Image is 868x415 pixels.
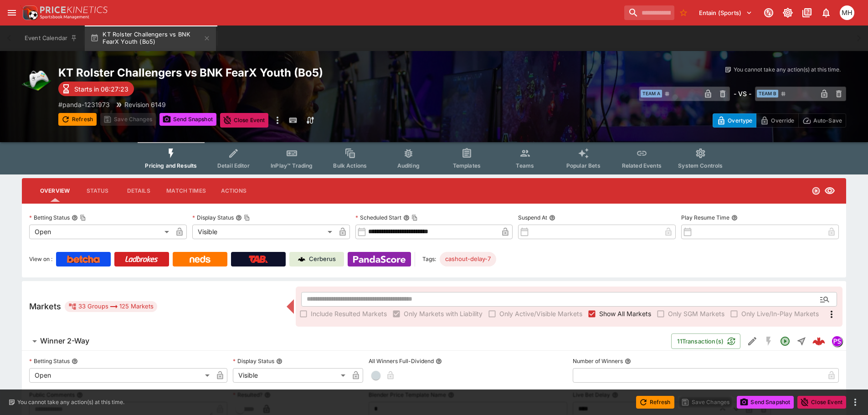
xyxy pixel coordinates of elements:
img: Ladbrokes [125,256,158,263]
span: System Controls [678,162,723,169]
span: Detail Editor [217,162,250,169]
button: Betting Status [72,358,78,364]
button: more [850,397,861,408]
div: 1a6e821c-c5d1-4287-a3ae-993d4d2d40ba [812,335,825,348]
button: Send Snapshot [159,113,216,126]
div: Betting Target: cerberus [440,252,496,266]
button: Display Status [276,358,282,364]
img: logo-cerberus--red.svg [812,335,825,348]
button: Send Snapshot [737,396,794,409]
button: Copy To Clipboard [411,215,418,221]
button: Overtype [713,113,756,128]
button: Match Times [159,180,213,202]
button: Auto-Save [798,113,846,128]
img: Neds [190,256,210,263]
img: PriceKinetics [40,6,108,13]
span: cashout-delay-7 [440,255,496,264]
svg: More [826,309,837,320]
button: Play Resume Time [731,215,738,221]
span: Team B [757,90,778,97]
button: Select Tenant [693,5,758,20]
button: 11Transaction(s) [671,333,740,349]
p: Betting Status [29,214,70,221]
svg: Open [780,336,791,347]
button: Copy To Clipboard [244,215,250,221]
button: Actions [213,180,254,202]
button: Open [817,291,833,307]
span: Auditing [397,162,420,169]
svg: Visible [824,185,835,196]
img: Betcha [67,256,100,263]
a: Cerberus [289,252,344,266]
p: Display Status [192,214,234,221]
p: Number of Winners [573,357,623,365]
label: Tags: [422,252,436,266]
img: Panda Score [353,256,406,263]
img: PriceKinetics Logo [20,4,38,22]
button: Display StatusCopy To Clipboard [236,215,242,221]
svg: Open [812,186,821,195]
button: Betting StatusCopy To Clipboard [72,215,78,221]
h6: Winner 2-Way [40,336,89,346]
span: Popular Bets [566,162,601,169]
span: Templates [453,162,481,169]
input: search [624,5,674,20]
button: Connected to PK [760,5,777,21]
button: KT Rolster Challengers vs BNK FearX Youth (Bo5) [85,26,216,51]
img: esports.png [22,66,51,95]
h5: Markets [29,301,61,312]
span: Only Markets with Liability [404,309,483,318]
p: Cerberus [309,255,336,264]
img: Sportsbook Management [40,15,89,19]
p: All Winners Full-Dividend [369,357,434,365]
button: Scheduled StartCopy To Clipboard [403,215,410,221]
img: TabNZ [249,256,268,263]
p: Betting Status [29,357,70,365]
p: Display Status [233,357,274,365]
p: Revision 6149 [124,100,166,109]
button: Toggle light/dark mode [780,5,796,21]
button: Documentation [799,5,815,21]
h2: Copy To Clipboard [58,66,452,80]
button: Edit Detail [744,333,760,349]
button: Straight [793,333,810,349]
button: Status [77,180,118,202]
button: Close Event [797,396,846,409]
p: You cannot take any action(s) at this time. [734,66,841,74]
button: SGM Disabled [760,333,777,349]
label: View on : [29,252,52,266]
p: Starts in 06:27:23 [74,84,128,94]
span: Include Resulted Markets [311,309,387,318]
span: Related Events [622,162,662,169]
div: 33 Groups 125 Markets [68,301,154,312]
button: open drawer [4,5,20,21]
span: Pricing and Results [145,162,197,169]
button: Notifications [818,5,834,21]
div: Event type filters [138,142,730,174]
button: Suspend At [549,215,555,221]
div: Start From [713,113,846,128]
button: Refresh [58,113,97,126]
button: Copy To Clipboard [80,215,86,221]
span: Teams [516,162,534,169]
button: No Bookmarks [676,5,691,20]
p: Play Resume Time [681,214,729,221]
span: Only Live/In-Play Markets [741,309,819,318]
button: Number of Winners [625,358,631,364]
p: Suspend At [518,214,547,221]
button: more [272,113,283,128]
p: You cannot take any action(s) at this time. [17,398,124,406]
button: Event Calendar [19,26,83,51]
div: Michael Hutchinson [840,5,854,20]
button: Michael Hutchinson [837,3,857,23]
div: Visible [192,225,335,239]
a: 1a6e821c-c5d1-4287-a3ae-993d4d2d40ba [810,332,828,350]
p: Scheduled Start [355,214,401,221]
img: Cerberus [298,256,305,263]
div: Open [29,368,213,383]
span: Only Active/Visible Markets [499,309,582,318]
div: pandascore [832,336,842,347]
span: Team A [641,90,662,97]
span: Only SGM Markets [668,309,724,318]
button: All Winners Full-Dividend [436,358,442,364]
